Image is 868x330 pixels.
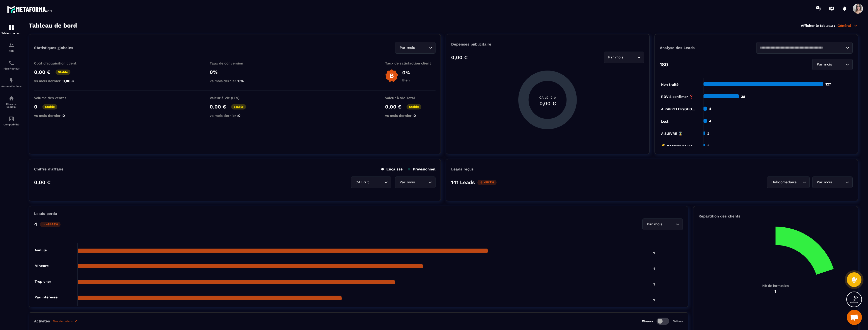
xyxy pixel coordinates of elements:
tspan: RDV à confimer ❓ [661,95,694,99]
img: scheduler [8,60,14,66]
p: vs mois dernier : [210,114,260,118]
input: Search for option [416,45,427,51]
div: Search for option [756,42,853,54]
a: accountantaccountantComptabilité [1,112,21,130]
p: Valeur à Vie Total [385,96,436,100]
p: -91.49% [40,222,61,227]
img: logo [7,5,52,14]
a: formationformationTableau de bord [1,21,21,38]
p: vs mois dernier : [385,114,436,118]
p: Closers [642,319,653,323]
p: 0 [34,104,37,110]
p: vs mois dernier : [34,114,85,118]
p: Encaissé [381,167,403,171]
span: 0% [238,79,244,83]
p: 0,00 € [451,54,468,60]
p: 4 [34,221,37,227]
p: Planificateur [1,67,21,70]
span: 0 [238,114,240,118]
div: Search for option [395,42,436,54]
p: Tableau de bord [1,32,21,35]
span: 0,00 € [63,79,74,83]
h3: Tableau de bord [29,22,77,29]
img: formation [8,25,14,31]
p: 0% [402,70,410,76]
tspan: Lost [661,119,668,123]
input: Search for option [798,180,801,185]
span: Hebdomadaire [770,180,798,185]
span: Par mois [816,180,833,185]
a: schedulerschedulerPlanificateur [1,56,21,74]
p: Stable [56,70,70,75]
input: Search for option [759,45,844,51]
p: Comptabilité [1,123,21,126]
span: 0 [414,114,416,118]
div: Search for option [351,177,391,188]
img: formation [8,42,14,48]
p: Stable [42,104,57,109]
a: Plus de détails [52,319,78,323]
p: 180 [660,61,668,68]
tspan: A SUIVRE ⏳ [661,131,683,136]
p: 141 Leads [451,179,475,185]
p: Coût d'acquisition client [34,61,85,65]
img: automations [8,78,14,84]
span: Par mois [816,62,833,67]
p: 0,00 € [385,104,401,110]
div: Search for option [642,218,683,230]
p: Leads reçus [451,167,474,171]
p: Stable [231,104,246,109]
p: Leads perdu [34,211,57,216]
a: automationsautomationsAutomatisations [1,74,21,92]
tspan: A RAPPELER/GHO... [661,107,695,111]
span: 0 [63,114,65,118]
p: Taux de satisfaction client [385,61,436,65]
p: 0,00 € [34,179,50,185]
p: vs mois dernier : [34,79,85,83]
p: Setters [673,320,683,323]
p: Chiffre d’affaire [34,167,64,171]
p: 0,00 € [34,69,50,75]
p: vs mois dernier : [210,79,260,83]
p: Réseaux Sociaux [1,103,21,108]
p: Répartition des clients [698,214,853,218]
input: Search for option [663,222,674,227]
a: social-networksocial-networkRéseaux Sociaux [1,92,21,112]
input: Search for option [625,55,636,60]
a: formationformationCRM [1,38,21,56]
p: Taux de conversion [210,61,260,65]
p: Statistiques globales [34,46,73,50]
img: narrow-up-right-o.6b7c60e2.svg [74,319,78,323]
p: Activités [34,319,50,323]
tspan: 👋 Message de Bie... [661,144,696,148]
img: social-network [8,95,14,101]
p: 0% [210,69,260,75]
span: Par mois [607,55,625,60]
tspan: Pas intéréssé [35,295,58,299]
div: Search for option [812,59,853,70]
tspan: Annulé [35,248,47,252]
input: Search for option [833,180,844,185]
div: Search for option [604,52,644,63]
p: Volume des ventes [34,96,85,100]
p: CRM [1,50,21,52]
div: Search for option [395,177,436,188]
div: Search for option [767,177,810,188]
p: -98.7% [477,180,497,185]
tspan: Non traité [661,82,679,86]
p: Analyse des Leads [660,46,756,50]
img: accountant [8,116,14,122]
p: Dépenses publicitaire [451,42,644,47]
tspan: Mineure [35,264,49,268]
p: Stable [406,104,421,109]
p: Valeur à Vie (LTV) [210,96,260,100]
span: Par mois [398,45,416,51]
input: Search for option [416,180,427,185]
span: Par mois [398,180,416,185]
tspan: Trop cher [35,279,51,283]
span: Par mois [646,222,663,227]
p: Général [837,23,858,28]
input: Search for option [370,180,383,185]
p: Bien [402,78,410,82]
p: Afficher le tableau : [801,24,835,28]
